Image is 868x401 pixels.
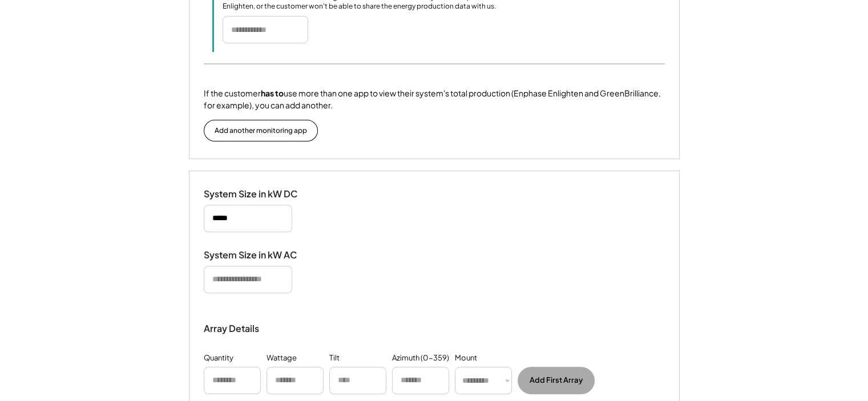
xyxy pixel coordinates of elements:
[261,88,284,98] strong: has to
[455,353,477,364] div: Mount
[204,120,318,141] button: Add another monitoring app
[518,367,595,394] button: Add First Array
[204,322,261,335] div: Array Details
[204,249,318,261] div: System Size in kW AC
[204,353,233,364] div: Quantity
[267,353,297,364] div: Wattage
[392,353,449,364] div: Azimuth (0-359)
[204,188,318,200] div: System Size in kW DC
[204,87,665,111] div: If the customer use more than one app to view their system's total production (Enphase Enlighten ...
[329,353,340,364] div: Tilt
